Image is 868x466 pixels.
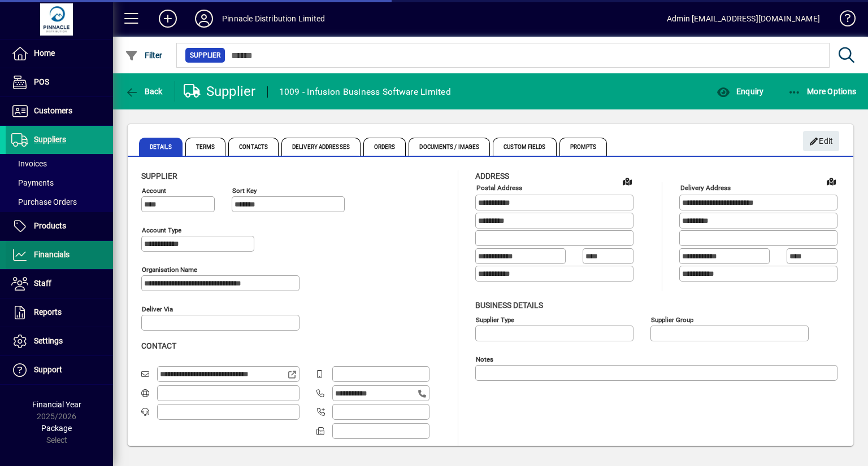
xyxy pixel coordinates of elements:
div: Supplier [184,82,256,100]
span: Filter [125,51,163,60]
span: Custom Fields [493,138,556,156]
span: Contacts [228,138,279,156]
a: Reports [6,298,113,327]
a: Support [6,356,113,384]
a: Home [6,39,113,68]
mat-label: Organisation name [142,266,197,274]
span: Prompts [559,138,607,156]
mat-label: Supplier type [476,315,514,323]
mat-label: Deliver via [142,305,173,313]
span: Purchase Orders [11,197,77,206]
app-page-header-button: Back [113,81,175,102]
div: Admin [EMAIL_ADDRESS][DOMAIN_NAME] [667,10,820,28]
span: Financial Year [32,400,81,409]
span: Business details [475,301,543,310]
button: Edit [803,131,839,151]
span: Payments [11,178,54,187]
button: Add [150,8,186,29]
a: Financials [6,241,113,269]
span: Orders [363,138,406,156]
a: Settings [6,327,113,355]
a: View on map [618,172,636,190]
mat-label: Account [142,187,166,195]
a: Products [6,212,113,240]
mat-label: Sort key [232,187,257,195]
span: Back [125,87,163,96]
span: More Options [788,87,857,96]
span: Package [41,424,72,433]
span: Reports [34,307,62,316]
span: Invoices [11,159,47,168]
span: Contact [141,341,176,350]
button: Enquiry [714,81,766,102]
div: 1009 - Infusion Business Software Limited [279,83,451,101]
button: Back [122,81,166,102]
span: Financials [34,250,70,259]
a: Payments [6,173,113,192]
a: Customers [6,97,113,125]
span: Staff [34,279,51,288]
div: Pinnacle Distribution Limited [222,10,325,28]
span: Documents / Images [409,138,490,156]
span: Delivery Addresses [281,138,361,156]
a: Knowledge Base [831,2,854,39]
span: Supplier [141,172,177,181]
a: POS [6,68,113,96]
button: Profile [186,8,222,29]
span: Suppliers [34,135,66,144]
a: Invoices [6,154,113,173]
span: Support [34,365,62,374]
mat-label: Supplier group [651,315,693,323]
span: Address [475,172,509,181]
button: More Options [785,81,860,102]
a: View on map [822,172,840,190]
span: POS [34,77,49,86]
span: Supplier [190,50,220,61]
a: Purchase Orders [6,192,113,212]
a: Staff [6,270,113,298]
span: Enquiry [717,87,763,96]
button: Filter [122,45,166,65]
span: Home [34,49,55,58]
span: Terms [185,138,226,156]
mat-label: Notes [476,355,493,363]
span: Settings [34,336,63,345]
span: Edit [809,132,834,151]
span: Customers [34,106,72,115]
span: Products [34,221,66,230]
span: Details [139,138,183,156]
mat-label: Account Type [142,226,181,234]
